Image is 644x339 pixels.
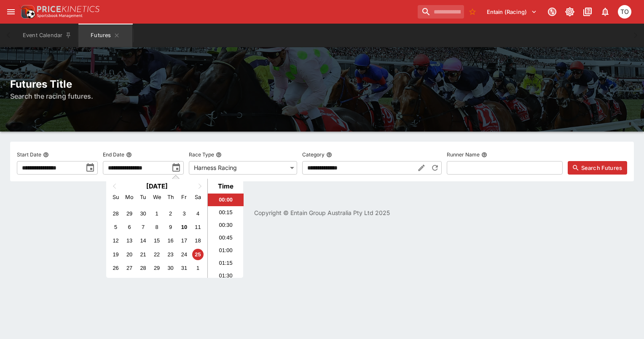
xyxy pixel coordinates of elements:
img: PriceKinetics [37,6,99,12]
div: Choose Sunday, October 19th, 2025 [110,249,121,260]
div: Choose Thursday, October 30th, 2025 [165,262,176,274]
div: Choose Sunday, September 28th, 2025 [110,208,121,219]
button: Reset Category to All Racing [428,161,442,175]
div: Time [210,182,241,190]
div: Tuesday [137,191,149,203]
button: Next Month [194,180,207,193]
div: Choose Wednesday, October 29th, 2025 [151,262,162,274]
button: Thomas OConnor [615,3,634,21]
div: Choose Thursday, October 23rd, 2025 [165,249,176,260]
button: Search Futures [568,161,627,175]
div: Thomas OConnor [618,5,631,19]
div: Choose Tuesday, October 7th, 2025 [137,221,149,233]
button: Start Date [43,152,49,158]
div: Month October, 2025 [109,207,204,275]
button: open drawer [3,4,19,19]
div: Choose Thursday, October 9th, 2025 [165,221,176,233]
div: Monday [124,191,135,203]
div: Choose Wednesday, October 1st, 2025 [151,208,162,219]
div: Choose Saturday, November 1st, 2025 [192,262,204,274]
div: Choose Friday, October 17th, 2025 [178,235,190,246]
div: Choose Friday, October 31st, 2025 [178,262,190,274]
button: Race Type [216,152,222,158]
button: toggle date time picker [83,160,98,175]
button: Toggle light/dark mode [562,4,577,19]
p: Category [302,151,325,158]
p: End Date [103,151,124,158]
div: Choose Tuesday, September 30th, 2025 [137,208,149,219]
div: Choose Saturday, October 4th, 2025 [192,208,204,219]
h6: Search the racing futures. [10,91,634,101]
div: Choose Sunday, October 5th, 2025 [110,221,121,233]
div: Choose Sunday, October 12th, 2025 [110,235,121,246]
div: Harness Racing [189,161,297,175]
li: 00:15 [208,206,244,219]
div: Choose Date and Time [106,179,243,278]
ul: Time [208,194,244,278]
div: Saturday [192,191,204,203]
div: Choose Wednesday, October 8th, 2025 [151,221,162,233]
li: 00:00 [208,194,244,206]
div: Choose Saturday, October 25th, 2025 [192,249,204,260]
li: 01:15 [208,257,244,269]
img: Sportsbook Management [37,14,83,18]
div: Choose Monday, October 27th, 2025 [124,262,135,274]
div: Thursday [165,191,176,203]
div: Choose Monday, October 13th, 2025 [124,235,135,246]
div: Choose Sunday, October 26th, 2025 [110,262,121,274]
button: Select Tenant [482,5,542,19]
div: Choose Wednesday, October 15th, 2025 [151,235,162,246]
button: Runner Name [481,152,487,158]
div: Choose Monday, September 29th, 2025 [124,208,135,219]
div: Choose Tuesday, October 28th, 2025 [137,262,149,274]
span: Search Futures [581,164,622,172]
h2: Futures Title [10,78,634,91]
div: Choose Friday, October 24th, 2025 [178,249,190,260]
div: Choose Tuesday, October 21st, 2025 [137,249,149,260]
button: Documentation [580,4,595,19]
div: Choose Friday, October 10th, 2025 [178,221,190,233]
div: Sunday [110,191,121,203]
button: End Date [126,152,132,158]
p: Runner Name [447,151,480,158]
li: 01:30 [208,269,244,282]
div: Choose Monday, October 20th, 2025 [124,249,135,260]
div: Choose Thursday, October 2nd, 2025 [165,208,176,219]
button: Notifications [598,4,613,19]
button: Futures [78,24,132,47]
div: Choose Friday, October 3rd, 2025 [178,208,190,219]
p: Start Date [17,151,41,158]
li: 00:30 [208,219,244,231]
button: Previous Month [107,180,121,193]
img: PriceKinetics Logo [19,3,35,20]
input: search [418,5,464,19]
div: Choose Tuesday, October 14th, 2025 [137,235,149,246]
button: Connected to PK [545,4,560,19]
button: Category [326,152,332,158]
div: Choose Monday, October 6th, 2025 [124,221,135,233]
div: Choose Saturday, October 11th, 2025 [192,221,204,233]
button: Edit Category [415,161,428,175]
button: toggle date time picker [169,160,184,175]
button: Event Calendar [18,24,77,47]
p: Race Type [189,151,214,158]
div: Wednesday [151,191,162,203]
div: Friday [178,191,190,203]
button: No Bookmarks [466,5,479,19]
h2: [DATE] [106,182,207,190]
li: 01:00 [208,244,244,257]
div: Choose Thursday, October 16th, 2025 [165,235,176,246]
div: Choose Wednesday, October 22nd, 2025 [151,249,162,260]
li: 00:45 [208,231,244,244]
div: Choose Saturday, October 18th, 2025 [192,235,204,246]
